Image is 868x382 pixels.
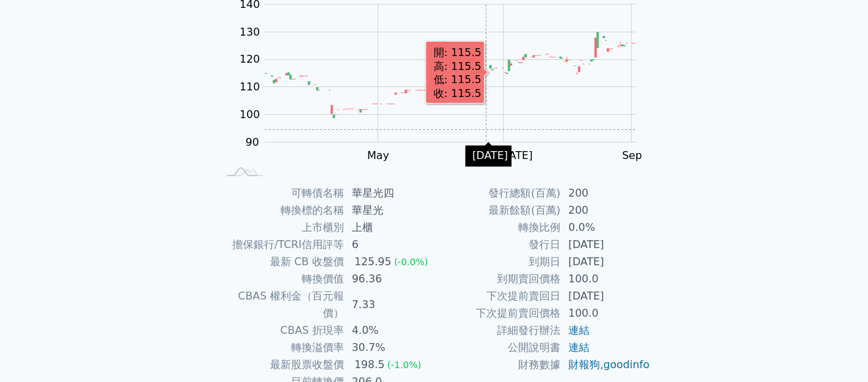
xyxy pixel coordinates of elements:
iframe: Chat Widget [802,319,868,382]
tspan: 110 [240,80,260,93]
td: 7.33 [344,288,434,322]
td: 到期日 [434,253,560,271]
a: 財報狗 [568,358,600,371]
tspan: 130 [240,26,260,38]
span: (-1.0%) [387,360,422,370]
td: [DATE] [560,288,651,305]
div: 198.5 [352,356,387,373]
td: 下次提前賣回日 [434,288,560,305]
tspan: Sep [622,149,642,162]
td: CBAS 權利金（百元報價） [218,288,344,322]
td: 100.0 [560,305,651,322]
td: 下次提前賣回價格 [434,305,560,322]
td: 轉換溢價率 [218,339,344,356]
td: 200 [560,185,651,202]
td: 到期賣回價格 [434,271,560,288]
td: CBAS 折現率 [218,322,344,339]
td: [DATE] [560,253,651,271]
td: 發行日 [434,236,560,253]
td: 轉換比例 [434,219,560,236]
td: , [560,356,651,373]
a: 連結 [568,341,589,354]
td: 上櫃 [344,219,434,236]
td: 30.7% [344,339,434,356]
tspan: 120 [240,53,260,65]
td: [DATE] [560,236,651,253]
span: (-0.0%) [394,257,428,267]
td: 最新股票收盤價 [218,356,344,373]
td: 華星光四 [344,185,434,202]
tspan: 100 [240,108,260,121]
td: 96.36 [344,271,434,288]
a: 連結 [568,324,589,336]
td: 擔保銀行/TCRI信用評等 [218,236,344,253]
td: 詳細發行辦法 [434,322,560,339]
td: 0.0% [560,219,651,236]
td: 6 [344,236,434,253]
td: 最新 CB 收盤價 [218,253,344,271]
td: 100.0 [560,271,651,288]
td: 上市櫃別 [218,219,344,236]
td: 發行總額(百萬) [434,185,560,202]
td: 200 [560,202,651,219]
tspan: [DATE] [497,149,533,162]
td: 最新餘額(百萬) [434,202,560,219]
td: 轉換價值 [218,271,344,288]
div: 125.95 [352,253,394,271]
td: 財務數據 [434,356,560,373]
a: goodinfo [603,358,650,371]
td: 4.0% [344,322,434,339]
td: 可轉債名稱 [218,185,344,202]
td: 公開說明書 [434,339,560,356]
tspan: May [367,149,389,162]
td: 轉換標的名稱 [218,202,344,219]
td: 華星光 [344,202,434,219]
tspan: 90 [246,136,259,148]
